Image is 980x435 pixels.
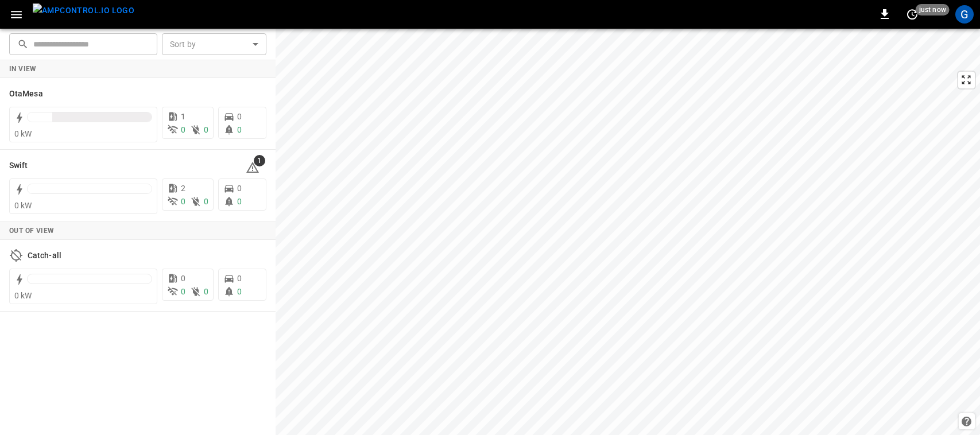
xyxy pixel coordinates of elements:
span: just now [916,4,950,15]
div: profile-icon [955,5,974,24]
span: 0 kW [14,201,32,210]
span: 0 kW [14,129,32,138]
span: 0 [181,287,185,296]
span: 0 [204,197,208,206]
span: 1 [181,112,185,121]
h6: OtaMesa [9,88,43,100]
strong: Out of View [9,227,54,235]
span: 0 [237,125,242,134]
h6: Swift [9,160,28,172]
span: 0 [237,112,242,121]
span: 0 [237,184,242,193]
img: ampcontrol.io logo [33,3,134,18]
span: 0 [204,287,208,296]
span: 0 [237,197,242,206]
span: 0 kW [14,291,32,300]
span: 2 [181,184,185,193]
span: 0 [181,125,185,134]
span: 0 [204,125,208,134]
span: 0 [181,197,185,206]
span: 1 [254,155,265,166]
button: set refresh interval [903,5,921,24]
span: 0 [237,274,242,283]
strong: In View [9,65,37,73]
span: 0 [181,274,185,283]
h6: Catch-all [28,250,61,262]
span: 0 [237,287,242,296]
